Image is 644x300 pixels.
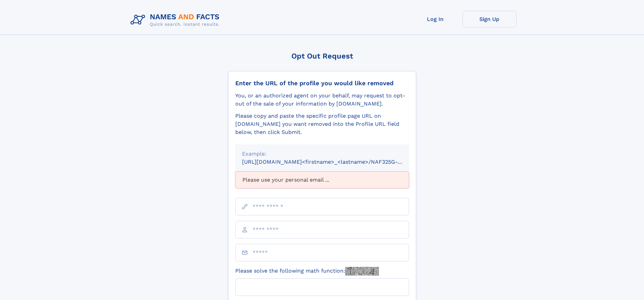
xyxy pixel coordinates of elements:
div: Please use your personal email ... [235,171,409,188]
label: Please solve the following math function: [235,267,379,276]
div: Opt Out Request [228,52,416,60]
img: Logo Names and Facts [128,11,225,29]
div: Please copy and paste the specific profile page URL on [DOMAIN_NAME] you want removed into the Pr... [235,112,409,136]
small: [URL][DOMAIN_NAME]<firstname>_<lastname>/NAF325G-xxxxxxxx [242,159,422,165]
div: Example: [242,150,402,158]
a: Log In [408,11,462,27]
div: Enter the URL of the profile you would like removed [235,79,409,87]
a: Sign Up [462,11,517,27]
div: You, or an authorized agent on your behalf, may request to opt-out of the sale of your informatio... [235,92,409,108]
